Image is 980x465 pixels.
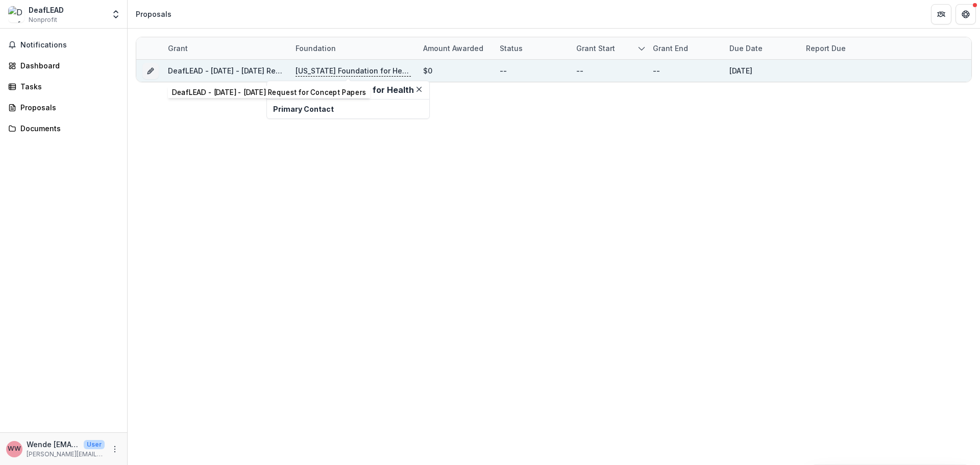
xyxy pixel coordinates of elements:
[723,37,800,59] div: Due Date
[8,6,24,22] img: DeafLEAD
[4,99,123,116] a: Proposals
[417,37,494,59] div: Amount awarded
[570,37,647,59] div: Grant start
[800,37,876,59] div: Report Due
[4,37,123,53] button: Notifications
[931,4,951,25] button: Partners
[27,450,105,459] p: [PERSON_NAME][EMAIL_ADDRESS][PERSON_NAME][DOMAIN_NAME]
[955,4,976,25] button: Get Help
[20,41,119,50] span: Notifications
[289,37,417,59] div: Foundation
[20,81,115,92] div: Tasks
[647,37,723,59] div: Grant end
[4,78,123,95] a: Tasks
[29,5,64,15] div: DeafLEAD
[723,43,769,54] div: Due Date
[647,43,694,54] div: Grant end
[29,15,57,25] span: Nonprofit
[494,43,529,54] div: Status
[4,120,123,137] a: Documents
[413,83,425,95] button: Close
[500,65,507,76] div: --
[20,102,115,113] div: Proposals
[494,37,570,59] div: Status
[289,43,342,54] div: Foundation
[20,123,115,134] div: Documents
[162,43,194,54] div: Grant
[653,65,660,76] div: --
[136,9,171,19] div: Proposals
[4,57,123,74] a: Dashboard
[800,43,852,54] div: Report Due
[417,43,489,54] div: Amount awarded
[20,60,115,71] div: Dashboard
[162,37,289,59] div: Grant
[109,4,123,25] button: Open entity switcher
[109,443,121,455] button: More
[423,65,432,76] div: $0
[576,65,583,76] div: --
[8,446,21,452] div: Wende wende.wagner@deaflead.org
[273,104,423,114] p: Primary Contact
[27,439,80,450] p: Wende [EMAIL_ADDRESS][PERSON_NAME][DOMAIN_NAME]
[132,7,176,21] nav: breadcrumb
[84,440,105,449] p: User
[729,65,752,76] div: [DATE]
[638,44,646,53] svg: sorted descending
[570,43,621,54] div: Grant start
[296,65,411,77] p: [US_STATE] Foundation for Health
[273,85,423,95] h2: [US_STATE] Foundation for Health
[168,66,367,75] a: DeafLEAD - [DATE] - [DATE] Request for Concept Papers
[142,63,159,79] button: Grant c618d7df-bf86-4851-b9e5-8ef0762b2bb2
